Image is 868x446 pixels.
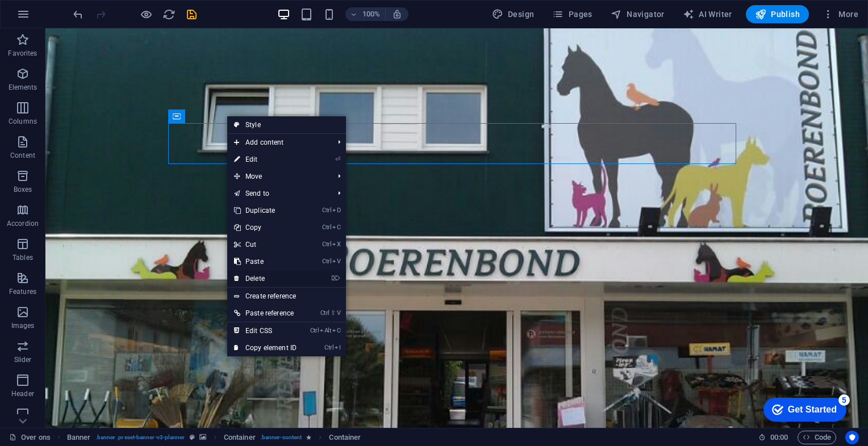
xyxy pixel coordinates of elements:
[770,431,788,444] span: 00 00
[332,224,340,231] i: C
[611,9,665,20] span: Navigator
[14,185,32,194] p: Boxes
[8,49,37,58] p: Favorites
[227,185,329,202] a: Send to
[823,9,858,20] span: More
[487,5,539,23] div: Design (Ctrl+Alt+Y)
[335,155,340,163] i: ⏎
[227,339,303,356] a: CtrlICopy element ID
[162,7,176,21] button: reload
[227,236,303,253] a: CtrlXCut
[224,431,256,444] span: Click to select. Double-click to edit
[227,219,303,236] a: CtrlCCopy
[227,202,303,219] a: CtrlDDuplicate
[548,5,596,23] button: Pages
[7,219,39,228] p: Accordion
[84,2,95,14] div: 5
[492,9,535,20] span: Design
[95,431,185,444] span: . banner .preset-banner-v3-planner
[227,168,329,185] span: Move
[260,431,302,444] span: . banner-content
[487,5,539,23] button: Design
[227,305,303,322] a: Ctrl⇧VPaste reference
[552,9,592,20] span: Pages
[755,9,800,20] span: Publish
[798,431,836,444] button: Code
[683,9,732,20] span: AI Writer
[678,5,737,23] button: AI Writer
[322,207,331,214] i: Ctrl
[67,431,361,444] nav: breadcrumb
[11,321,35,330] p: Images
[322,258,331,265] i: Ctrl
[139,7,153,21] button: Click here to leave preview mode and continue editing
[34,12,82,23] div: Get Started
[71,7,85,21] button: undo
[845,431,859,444] button: Usercentrics
[320,309,329,317] i: Ctrl
[14,355,32,364] p: Slider
[746,5,809,23] button: Publish
[9,431,51,444] a: Click to cancel selection. Double-click to open Pages
[606,5,669,23] button: Navigator
[162,8,176,21] i: Reload page
[758,431,788,444] h6: Session time
[9,117,37,126] p: Columns
[67,431,91,444] span: Click to select. Double-click to edit
[332,241,340,248] i: X
[392,9,402,19] i: On resize automatically adjust zoom level to fit chosen device.
[337,309,340,317] i: V
[190,434,195,440] i: This element is a customizable preset
[310,327,319,334] i: Ctrl
[331,275,340,282] i: ⌦
[9,83,37,92] p: Elements
[9,6,92,30] div: Get Started 5 items remaining, 0% complete
[324,344,333,351] i: Ctrl
[12,253,33,262] p: Tables
[345,7,386,21] button: 100%
[803,431,831,444] span: Code
[322,224,331,231] i: Ctrl
[185,7,198,21] button: save
[11,389,34,398] p: Header
[199,434,206,440] i: This element contains a background
[227,253,303,270] a: CtrlVPaste
[335,344,340,351] i: I
[331,309,336,317] i: ⇧
[227,134,329,151] span: Add content
[306,434,311,440] i: Element contains an animation
[227,151,303,168] a: ⏎Edit
[329,431,361,444] span: Click to select. Double-click to edit
[10,151,35,160] p: Content
[778,433,780,441] span: :
[332,258,340,265] i: V
[227,322,303,339] a: CtrlAltCEdit CSS
[818,5,863,23] button: More
[227,270,303,287] a: ⌦Delete
[332,207,340,214] i: D
[9,287,36,296] p: Features
[227,116,346,133] a: Style
[322,241,331,248] i: Ctrl
[362,7,381,21] h6: 100%
[332,327,340,334] i: C
[320,327,331,334] i: Alt
[185,8,198,21] i: Save (Ctrl+S)
[227,288,346,305] a: Create reference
